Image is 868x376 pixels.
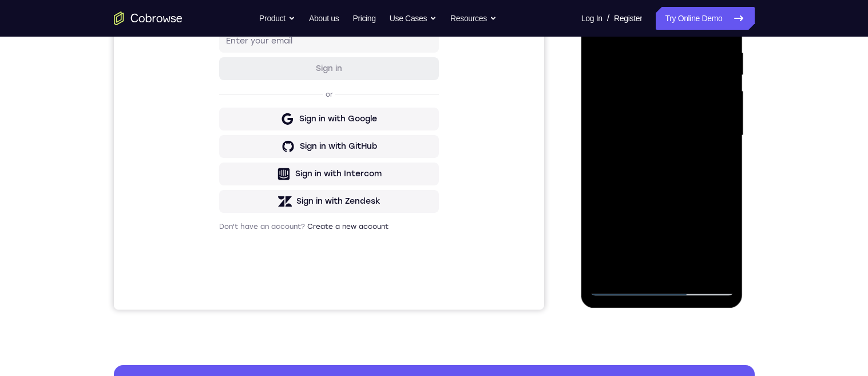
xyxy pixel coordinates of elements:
div: Sign in with Google [185,187,263,199]
button: Sign in with Zendesk [105,264,325,287]
a: Go to the home page [114,11,183,25]
button: Use Cases [390,7,437,30]
span: / [607,11,609,25]
button: Product [259,7,295,30]
a: Try Online Demo [656,7,754,30]
a: Pricing [352,7,375,30]
a: About us [309,7,339,30]
p: Don't have an account? [105,296,325,305]
p: or [209,164,221,173]
a: Register [614,7,642,30]
div: Sign in with Zendesk [183,270,267,281]
div: Sign in with GitHub [186,215,263,226]
div: Sign in with Intercom [181,242,268,254]
a: Create a new account [193,296,275,304]
button: Resources [450,7,497,30]
a: Log In [581,7,603,30]
button: Sign in with GitHub [105,209,325,232]
button: Sign in with Intercom [105,236,325,259]
button: Sign in with Google [105,181,325,204]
